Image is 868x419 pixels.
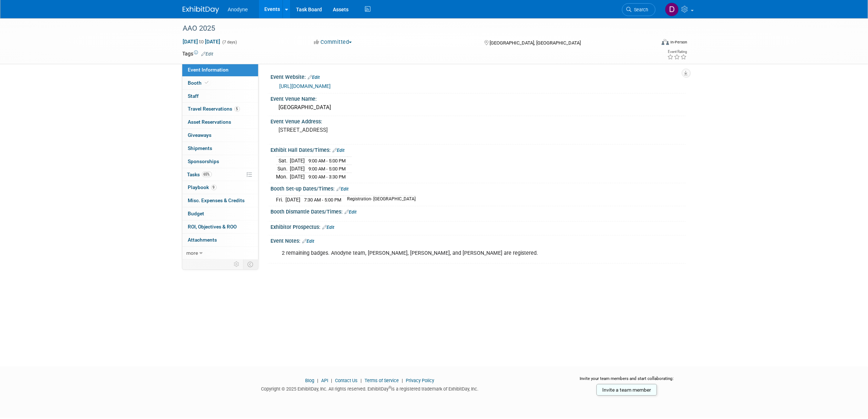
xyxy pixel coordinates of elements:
[188,145,213,151] span: Shipments
[231,260,244,269] td: Personalize Event Tab Strip
[335,378,358,383] a: Contact Us
[180,22,645,35] div: AAO 2025
[188,93,199,99] span: Staff
[182,207,258,220] a: Budget
[211,185,217,190] span: 9
[280,83,331,89] a: [URL][DOMAIN_NAME]
[389,385,391,389] sup: ®
[183,50,214,57] td: Tags
[182,220,258,233] a: ROI, Objectives & ROO
[279,127,436,133] pre: [STREET_ADDRESS]
[309,158,346,164] span: 9:00 AM - 5:00 PM
[670,39,687,45] div: In-Person
[290,157,305,165] td: [DATE]
[333,148,345,153] a: Edit
[182,90,258,103] a: Staff
[667,50,687,54] div: Event Rating
[183,384,557,392] div: Copyright © 2025 ExhibitDay, Inc. All rights reserved. ExhibitDay is a registered trademark of Ex...
[315,378,320,383] span: |
[222,40,237,45] span: (7 days)
[188,197,245,203] span: Misc. Expenses & Credits
[290,165,305,173] td: [DATE]
[271,93,686,103] div: Event Venue Name:
[271,235,686,245] div: Event Notes:
[345,209,357,215] a: Edit
[323,225,335,230] a: Edit
[182,247,258,260] a: more
[271,145,686,154] div: Exhibit Hall Dates/Times:
[198,39,205,45] span: to
[243,260,258,269] td: Toggle Event Tabs
[187,172,212,177] span: Tasks
[303,239,315,244] a: Edit
[234,106,240,112] span: 5
[400,378,405,383] span: |
[188,67,229,73] span: Event Information
[183,6,219,14] img: ExhibitDay
[188,119,231,125] span: Asset Reservations
[359,378,363,383] span: |
[182,77,258,89] a: Booth
[188,158,219,164] span: Sponsorships
[276,196,286,203] td: Fri.
[305,378,314,383] a: Blog
[276,165,290,173] td: Sun.
[188,80,210,86] span: Booth
[205,81,209,85] i: Booth reservation complete
[662,39,669,45] img: Format-Inperson.png
[188,132,212,138] span: Giveaways
[277,246,606,261] div: 2 remaining badges. Anodyne team, [PERSON_NAME], [PERSON_NAME], and [PERSON_NAME] are registered.
[612,38,688,49] div: Event Format
[622,3,655,16] a: Search
[337,187,349,192] a: Edit
[183,38,221,45] span: [DATE] [DATE]
[182,181,258,194] a: Playbook9
[271,222,686,231] div: Exhibitor Prospectus:
[228,7,248,12] span: Anodyne
[290,173,305,180] td: [DATE]
[182,116,258,128] a: Asset Reservations
[311,38,355,46] button: Committed
[188,237,217,243] span: Attachments
[202,172,212,177] span: 65%
[632,7,649,12] span: Search
[568,376,686,387] div: Invite your team members and start collaborating:
[182,129,258,142] a: Giveaways
[188,184,217,190] span: Playbook
[188,211,205,216] span: Budget
[286,196,301,203] td: [DATE]
[182,194,258,207] a: Misc. Expenses & Credits
[406,378,434,383] a: Privacy Policy
[490,40,581,46] span: [GEOGRAPHIC_DATA], [GEOGRAPHIC_DATA]
[665,3,679,16] img: Dawn Jozwiak
[271,183,686,193] div: Booth Set-up Dates/Times:
[182,234,258,246] a: Attachments
[276,157,290,165] td: Sat.
[329,378,334,383] span: |
[182,103,258,115] a: Travel Reservations5
[596,384,657,396] a: Invite a team member
[309,174,346,180] span: 9:00 AM - 3:30 PM
[321,378,328,383] a: API
[308,75,320,80] a: Edit
[309,166,346,172] span: 9:00 AM - 5:00 PM
[182,155,258,168] a: Sponsorships
[187,250,198,256] span: more
[202,51,214,57] a: Edit
[182,168,258,181] a: Tasks65%
[188,106,240,112] span: Travel Reservations
[276,102,680,113] div: [GEOGRAPHIC_DATA]
[304,197,342,203] span: 7:30 AM - 5:00 PM
[188,224,237,230] span: ROI, Objectives & ROO
[276,173,290,180] td: Mon.
[271,206,686,216] div: Booth Dismantle Dates/Times:
[365,378,399,383] a: Terms of Service
[182,142,258,155] a: Shipments
[271,116,686,125] div: Event Venue Address:
[182,64,258,76] a: Event Information
[343,196,416,203] td: Registration- [GEOGRAPHIC_DATA]
[271,72,686,81] div: Event Website:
